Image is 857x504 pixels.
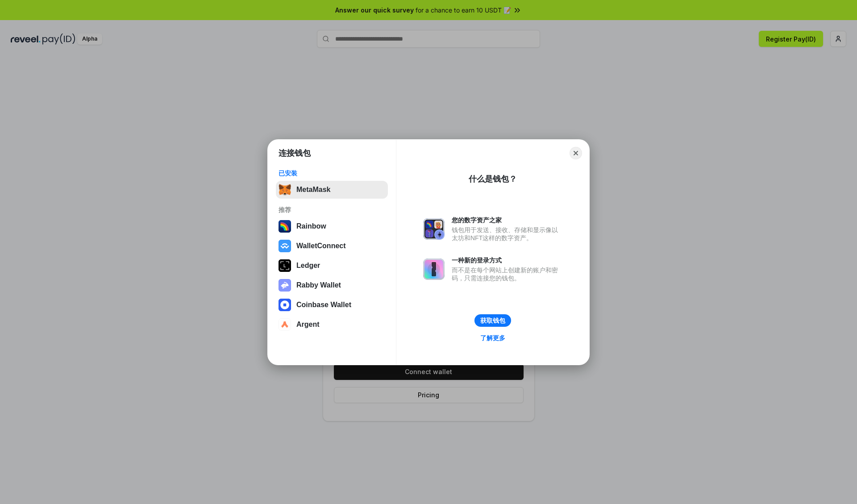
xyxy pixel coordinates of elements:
[452,216,562,224] div: 您的数字资产之家
[276,296,388,314] button: Coinbase Wallet
[570,147,582,159] button: Close
[296,301,351,309] div: Coinbase Wallet
[279,183,291,196] img: svg+xml,%3Csvg%20fill%3D%22none%22%20height%3D%2233%22%20viewBox%3D%220%200%2035%2033%22%20width%...
[276,217,388,235] button: Rainbow
[279,206,385,214] div: 推荐
[276,237,388,255] button: WalletConnect
[279,318,291,331] img: svg+xml,%3Csvg%20width%3D%2228%22%20height%3D%2228%22%20viewBox%3D%220%200%2028%2028%22%20fill%3D...
[296,321,320,329] div: Argent
[480,317,505,325] div: 获取钱包
[423,218,445,240] img: svg+xml,%3Csvg%20xmlns%3D%22http%3A%2F%2Fwww.w3.org%2F2000%2Fsvg%22%20fill%3D%22none%22%20viewBox...
[279,299,291,311] img: svg+xml,%3Csvg%20width%3D%2228%22%20height%3D%2228%22%20viewBox%3D%220%200%2028%2028%22%20fill%3D...
[279,220,291,233] img: svg+xml,%3Csvg%20width%3D%22120%22%20height%3D%22120%22%20viewBox%3D%220%200%20120%20120%22%20fil...
[276,181,388,199] button: MetaMask
[276,257,388,275] button: Ledger
[452,256,562,264] div: 一种新的登录方式
[296,281,341,289] div: Rabby Wallet
[296,242,346,250] div: WalletConnect
[279,259,291,272] img: svg+xml,%3Csvg%20xmlns%3D%22http%3A%2F%2Fwww.w3.org%2F2000%2Fsvg%22%20width%3D%2228%22%20height%3...
[423,258,445,280] img: svg+xml,%3Csvg%20xmlns%3D%22http%3A%2F%2Fwww.w3.org%2F2000%2Fsvg%22%20fill%3D%22none%22%20viewBox...
[469,174,517,184] div: 什么是钱包？
[296,222,326,230] div: Rainbow
[279,148,311,158] h1: 连接钱包
[279,240,291,252] img: svg+xml,%3Csvg%20width%3D%2228%22%20height%3D%2228%22%20viewBox%3D%220%200%2028%2028%22%20fill%3D...
[480,334,505,342] div: 了解更多
[279,279,291,292] img: svg+xml,%3Csvg%20xmlns%3D%22http%3A%2F%2Fwww.w3.org%2F2000%2Fsvg%22%20fill%3D%22none%22%20viewBox...
[276,316,388,333] button: Argent
[452,266,562,282] div: 而不是在每个网站上创建新的账户和密码，只需连接您的钱包。
[279,169,385,177] div: 已安装
[296,262,320,270] div: Ledger
[452,226,562,242] div: 钱包用于发送、接收、存储和显示像以太坊和NFT这样的数字资产。
[276,276,388,294] button: Rabby Wallet
[296,186,330,194] div: MetaMask
[474,314,511,327] button: 获取钱包
[475,332,511,344] a: 了解更多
